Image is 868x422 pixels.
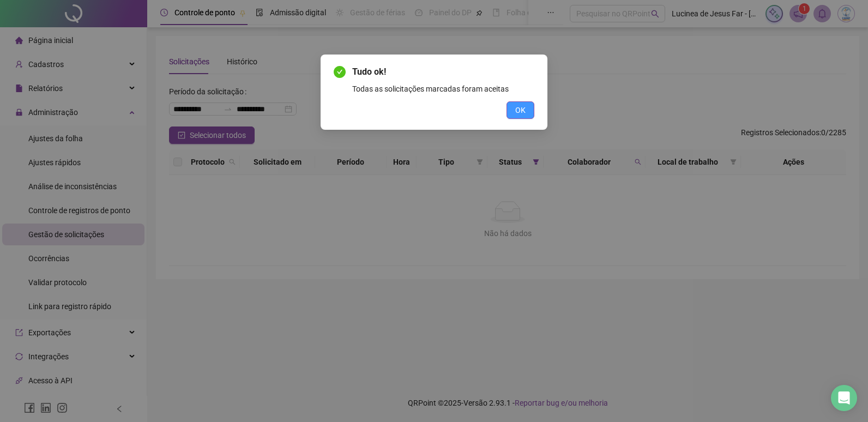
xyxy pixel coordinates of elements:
span: Tudo ok! [352,65,534,79]
span: OK [515,104,526,116]
span: check-circle [334,66,346,78]
button: OK [507,101,534,119]
div: Todas as solicitações marcadas foram aceitas [352,83,534,95]
div: Open Intercom Messenger [831,385,857,411]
